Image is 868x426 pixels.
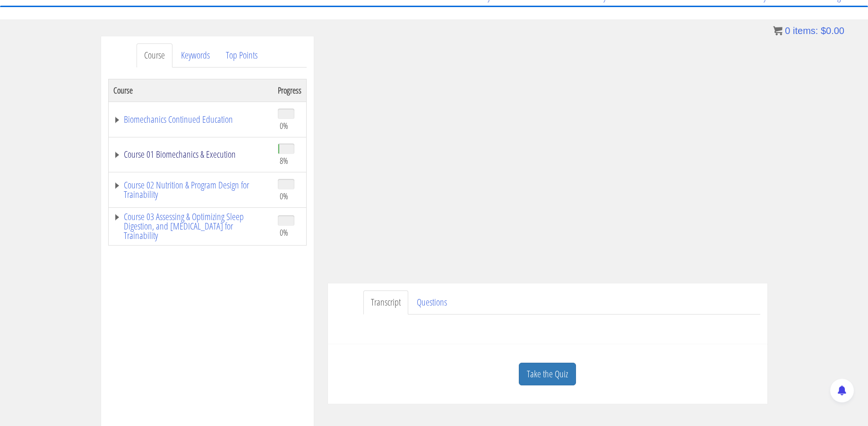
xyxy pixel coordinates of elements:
span: $ [821,26,826,36]
a: Transcript [363,290,408,315]
span: 0 [785,26,790,36]
span: items: [793,26,818,36]
a: 0 items: $0.00 [773,26,844,36]
a: Keywords [173,43,217,68]
span: 0% [280,120,288,131]
th: Progress [273,79,307,102]
a: Questions [409,290,455,315]
a: Course 02 Nutrition & Program Design for Trainability [113,180,268,199]
a: Biomechanics Continued Education [113,115,268,124]
a: Course 01 Biomechanics & Execution [113,150,268,159]
bdi: 0.00 [821,26,844,36]
a: Top Points [218,43,265,68]
span: 0% [280,191,288,201]
a: Course 03 Assessing & Optimizing Sleep Digestion, and [MEDICAL_DATA] for Trainability [113,212,268,240]
th: Course [108,79,273,102]
span: 0% [280,227,288,238]
a: Course [137,43,172,68]
a: Take the Quiz [519,363,576,386]
img: icon11.png [773,26,782,35]
span: 8% [280,155,288,166]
